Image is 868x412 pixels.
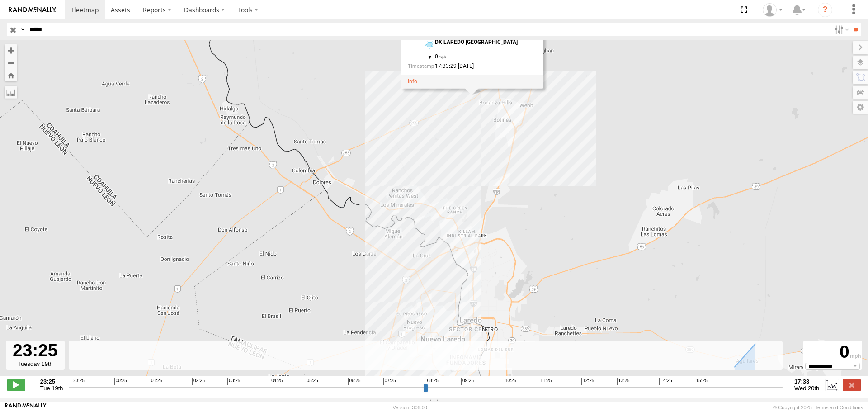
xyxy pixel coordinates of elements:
div: Date/time of location update [408,63,518,69]
span: 07:25 [383,378,396,385]
span: 14:25 [659,378,672,385]
span: 15:25 [695,378,708,385]
button: Zoom Home [5,69,17,81]
label: Map Settings [853,101,868,114]
label: Search Query [19,23,26,36]
span: 04:25 [270,378,283,385]
span: 08:25 [426,378,439,385]
div: DX LAREDO [GEOGRAPHIC_DATA] [435,39,518,45]
strong: 23:25 [40,378,63,385]
label: Measure [5,86,17,99]
div: © Copyright 2025 - [773,405,863,410]
span: 00:25 [114,378,127,385]
span: 01:25 [150,378,162,385]
button: Zoom in [5,44,17,57]
a: Visit our Website [5,403,47,412]
span: 09:25 [461,378,474,385]
span: 03:25 [227,378,240,385]
span: 02:25 [192,378,205,385]
span: Wed 20th Aug 2025 [794,385,819,392]
span: 10:25 [504,378,516,385]
label: Play/Stop [7,379,25,391]
div: Last Event GSM Signal Strength [525,34,536,41]
span: 11:25 [539,378,552,385]
div: Caseta Laredo TX [759,3,786,17]
span: 12:25 [581,378,594,385]
a: View Asset Details [408,78,417,85]
i: ? [818,3,832,17]
span: 13:25 [617,378,630,385]
label: Close [843,379,861,391]
img: rand-logo.svg [9,7,56,13]
strong: 17:33 [794,378,819,385]
div: Version: 306.00 [393,405,427,410]
div: 0 [805,342,861,363]
span: 0 [435,53,446,60]
button: Zoom out [5,57,17,69]
span: 23:25 [72,378,85,385]
span: 06:25 [348,378,361,385]
label: Search Filter Options [831,23,850,36]
span: Tue 19th Aug 2025 [40,385,63,392]
span: 05:25 [306,378,318,385]
a: Terms and Conditions [815,405,863,410]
